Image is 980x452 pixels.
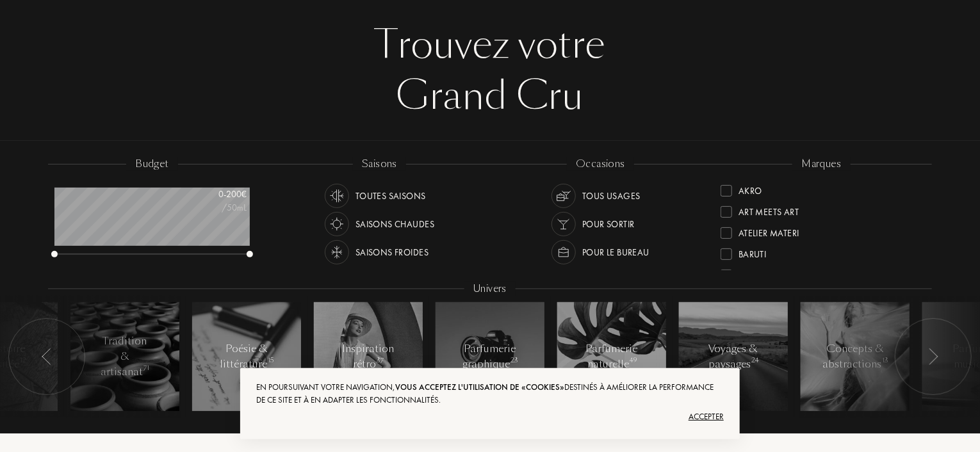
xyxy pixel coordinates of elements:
[355,212,434,236] div: Saisons chaudes
[58,19,922,70] div: Trouvez votre
[792,157,850,172] div: marques
[328,215,346,233] img: usage_season_hot_white.svg
[183,201,247,214] div: /50mL
[353,157,406,172] div: saisons
[183,188,247,201] div: 0 - 200 €
[739,243,767,261] div: Baruti
[341,341,396,372] div: Inspiration rétro
[355,184,426,208] div: Toutes saisons
[328,187,346,205] img: usage_season_average_white.svg
[739,201,799,218] div: Art Meets Art
[751,356,759,365] span: 24
[256,407,724,427] div: Accepter
[58,70,922,122] div: Grand Cru
[739,222,799,239] div: Atelier Materi
[739,264,802,282] div: Binet-Papillon
[630,356,637,365] span: 49
[555,187,573,205] img: usage_occasion_all_white.svg
[395,382,564,392] span: vous acceptez l'utilisation de «cookies»
[462,341,518,372] div: Parfumerie graphique
[464,282,516,296] div: Univers
[355,240,429,264] div: Saisons froides
[706,341,761,372] div: Voyages & paysages
[126,157,178,172] div: budget
[377,356,384,365] span: 37
[582,240,649,264] div: Pour le bureau
[567,157,634,172] div: occasions
[582,184,641,208] div: Tous usages
[220,341,274,372] div: Poésie & littérature
[268,356,274,365] span: 15
[256,381,724,407] div: En poursuivant votre navigation, destinés à améliorer la performance de ce site et à en adapter l...
[328,243,346,261] img: usage_season_cold_white.svg
[582,212,635,236] div: Pour sortir
[42,348,52,365] img: arr_left.svg
[555,215,573,233] img: usage_occasion_party_white.svg
[585,341,639,372] div: Parfumerie naturelle
[510,356,518,365] span: 23
[555,243,573,261] img: usage_occasion_work_white.svg
[739,180,762,197] div: Akro
[928,348,938,365] img: arr_left.svg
